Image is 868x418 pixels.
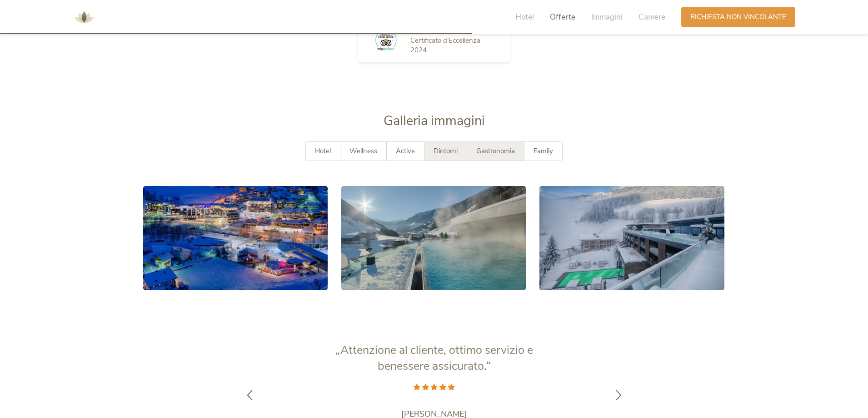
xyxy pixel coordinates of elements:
span: Galleria immagini [384,112,485,130]
span: Hotel [315,146,331,156]
a: AMONTI & LUNARIS Wellnessresort [70,14,98,20]
span: Camere [639,12,665,22]
img: TripAdvisor [372,27,399,52]
span: Active [396,146,415,156]
span: Gastronomia [476,146,515,156]
img: AMONTI & LUNARIS Wellnessresort [70,4,98,31]
span: Family [534,146,553,156]
span: TripAdvisor [410,25,452,35]
span: Wellness [349,146,377,156]
span: Immagini [591,12,623,22]
span: Richiesta non vincolante [690,12,786,22]
span: „Attenzione al cliente, ottimo servizio e benessere assicurato.“ [335,342,533,374]
span: Dintorni [434,146,458,156]
span: Certificato d’Eccellenza 2024 [410,36,480,55]
span: Offerte [550,12,575,22]
span: Hotel [515,12,534,22]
